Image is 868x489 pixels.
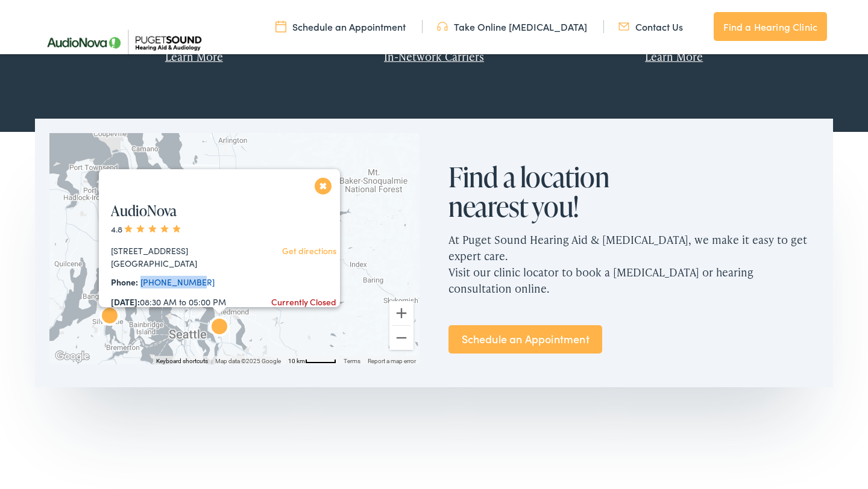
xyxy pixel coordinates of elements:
[437,20,587,33] a: Take Online [MEDICAL_DATA]
[714,12,827,41] a: Find a Hearing Clinic
[111,276,138,288] strong: Phone:
[282,244,336,257] a: Get directions
[437,20,448,33] img: utility icon
[111,244,248,257] div: [STREET_ADDRESS]
[205,314,234,343] div: AudioNova
[111,223,183,235] span: 4.8
[111,201,177,220] a: AudioNova
[618,20,683,33] a: Contact Us
[52,349,92,364] img: Google
[140,276,215,288] a: [PHONE_NUMBER]
[448,222,819,306] p: At Puget Sound Hearing Aid & [MEDICAL_DATA], we make it easy to get expert care. Visit our clinic...
[111,296,248,384] div: 08:30 AM to 05:00 PM 08:30 AM to 05:00 PM 08:30 AM to 05:00 PM 08:30 AM to 05:00 PM 08:30 AM to 0...
[448,162,641,222] h2: Find a location nearest you!
[389,326,414,350] button: Zoom out
[275,20,406,33] a: Schedule an Appointment
[368,358,416,364] a: Report a map error
[285,356,340,364] button: Map Scale: 10 km per 48 pixels
[313,175,334,196] button: Close
[389,301,414,325] button: Zoom in
[111,257,248,270] div: [GEOGRAPHIC_DATA]
[645,49,703,64] a: Learn More
[618,20,629,33] img: utility icon
[111,296,140,308] strong: [DATE]:
[275,20,286,33] img: utility icon
[52,349,92,364] a: Open this area in Google Maps (opens a new window)
[344,358,360,364] a: Terms (opens in new tab)
[384,49,484,64] a: In-Network Carriers
[288,358,305,364] span: 10 km
[271,296,336,308] div: Currently Closed
[156,357,208,366] button: Keyboard shortcuts
[95,303,124,332] div: AudioNova
[448,325,602,354] a: Schedule an Appointment
[215,358,281,364] span: Map data ©2025 Google
[180,283,209,312] div: AudioNova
